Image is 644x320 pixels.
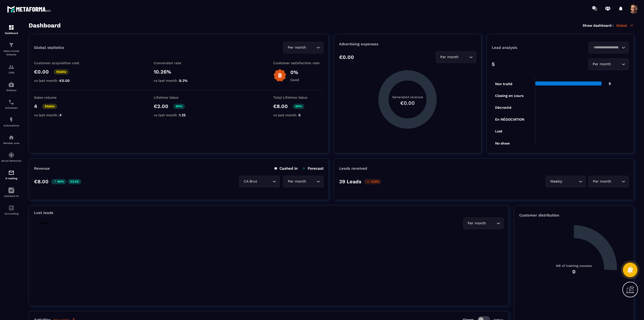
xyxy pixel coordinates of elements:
[588,58,629,70] div: Search for option
[495,141,510,145] tspan: No show
[51,179,66,184] p: 60%
[592,179,612,184] span: Per month
[29,22,61,29] h3: Dashboard
[1,201,21,219] a: accountantaccountantAccounting
[1,124,21,127] p: Automations
[1,89,21,92] p: Webinar
[495,105,511,110] tspan: Décroché
[179,113,186,117] span: 1.25
[34,166,50,171] p: Revenue
[612,61,620,67] input: Search for option
[274,166,298,171] p: Cashed in
[273,95,324,99] p: Total Lifetime Value
[8,42,14,48] img: formation
[34,113,84,117] p: vs last month :
[1,195,21,197] p: Assistant AI
[339,42,476,46] p: Advertising expenses
[293,104,304,109] p: 60%
[8,170,14,176] img: email
[339,179,361,185] p: 39 Leads
[1,131,21,148] a: automationsautomationsMember area
[546,176,586,187] div: Search for option
[34,103,37,109] p: 4
[1,78,21,95] a: automationsautomationsWebinar
[8,99,14,105] img: scheduler
[154,69,204,75] p: 10.26%
[8,117,14,123] img: automations
[1,71,21,74] p: CRM
[1,113,21,131] a: automationsautomationsAutomations
[8,24,14,30] img: formation
[492,45,560,50] p: Lead analysis
[1,60,21,78] a: formationformationCRM
[273,61,324,65] p: Customer satisfaction rate
[1,212,21,215] p: Accounting
[1,142,21,145] p: Member area
[8,82,14,88] img: automations
[463,218,504,229] div: Search for option
[283,176,324,187] div: Search for option
[303,166,324,171] p: Forecast
[495,82,512,86] tspan: Non traité
[492,61,495,67] p: 5
[68,179,81,184] p: €3.00
[364,179,381,184] p: -9.3%
[1,177,21,180] p: E-mailing
[549,179,563,184] span: Weekly
[307,45,315,50] input: Search for option
[1,32,21,34] p: Dashboard
[467,221,487,226] span: Per month
[34,61,84,65] p: Customer acquisition cost
[273,113,324,117] p: vs last month :
[588,42,629,53] div: Search for option
[154,103,168,109] p: €2.00
[34,45,64,50] p: Global statistics
[287,179,307,184] span: Per month
[243,179,258,184] span: CA Brut
[154,61,204,65] p: Conversion rate
[173,104,185,109] p: 60%
[36,221,51,226] p: Stable
[495,117,524,121] tspan: En NÉGOCIATION
[1,49,21,56] p: Sales Funnel Website
[34,210,53,215] p: Lost leads
[1,166,21,184] a: emailemailE-mailing
[1,95,21,113] a: schedulerschedulerScheduler
[283,42,324,53] div: Search for option
[273,103,288,109] p: €8.00
[307,179,315,184] input: Search for option
[612,179,620,184] input: Search for option
[592,45,620,50] input: Search for option
[154,113,204,117] p: vs last month :
[495,129,502,133] tspan: Lost
[59,79,70,83] span: €0.00
[519,213,629,218] p: Customer distribution
[287,45,307,50] span: Per month
[436,51,476,63] div: Search for option
[583,23,614,27] p: Show dashboard :
[1,184,21,201] a: Assistant AI
[273,69,287,82] img: b-badge-o.b3b20ee6.svg
[154,95,204,99] p: Lifetime Value
[495,94,524,98] tspan: Closing en cours
[54,69,69,75] p: Stable
[34,79,84,83] p: vs last month :
[59,113,62,117] span: 4
[8,64,14,70] img: formation
[34,179,49,185] p: €8.00
[1,159,21,162] p: Social Networks
[239,176,279,187] div: Search for option
[290,69,299,75] p: 0%
[1,148,21,166] a: social-networksocial-networkSocial Networks
[487,221,495,226] input: Search for option
[42,104,57,109] p: Stable
[8,152,14,158] img: social-network
[1,38,21,60] a: formationformationSales Funnel Website
[460,54,468,60] input: Search for option
[592,61,612,67] span: Per month
[290,78,299,82] p: Good
[8,205,14,211] img: accountant
[34,69,49,75] p: €0.00
[8,134,14,140] img: automations
[34,95,84,99] p: Sales volume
